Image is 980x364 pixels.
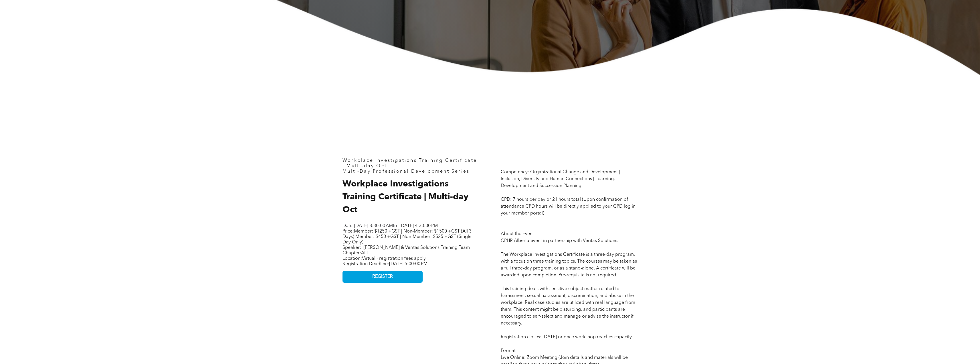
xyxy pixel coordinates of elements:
span: Date: to [342,224,397,228]
span: Member: $1250 +GST | Non-Member: $1500 +GST (All 3 Days) Member: $450 +GST | Non-Member: $525 +GS... [342,229,472,245]
span: [PERSON_NAME] & Veritas Solutions Training Team [363,245,470,250]
span: Location: Registration Deadline: [342,256,427,266]
a: REGISTER [342,271,423,283]
span: Chapter: [342,251,369,255]
span: Workplace Investigations Training Certificate | Multi-day Oct [342,180,468,214]
span: [DATE] 8:30:00 AM [354,224,393,228]
span: Workplace Investigations Training Certificate | Multi-day Oct [342,158,477,168]
span: Multi-Day Professional Development Series [342,169,470,174]
span: Speaker: [342,245,361,250]
span: [DATE] 4:30:00 PM [399,224,438,228]
span: ALL [361,251,369,255]
span: [DATE] 5:00:00 PM [389,262,427,266]
span: REGISTER [372,274,393,280]
span: Price: [342,229,472,245]
span: Virtual - registration fees apply [362,256,426,261]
